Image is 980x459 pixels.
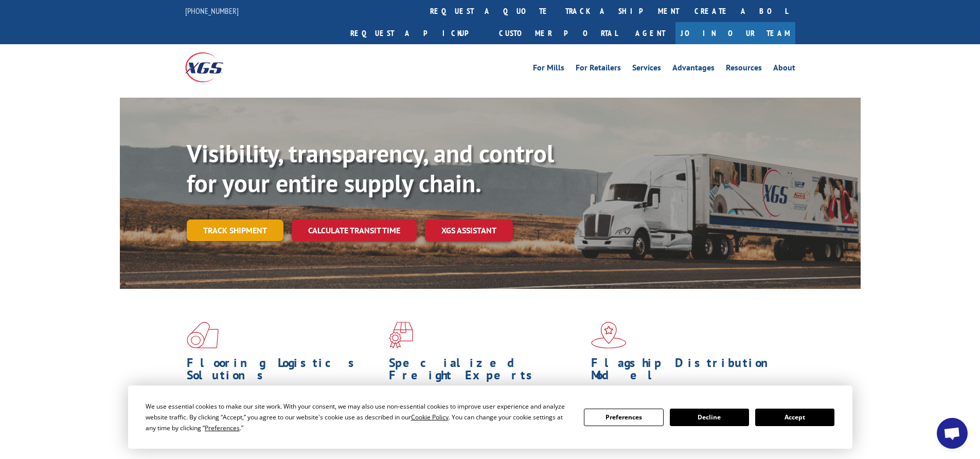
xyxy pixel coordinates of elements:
a: Customer Portal [491,22,625,44]
span: Cookie Policy [411,413,449,421]
a: For Mills [533,64,564,75]
img: xgs-icon-focused-on-flooring-red [389,322,413,348]
a: Advantages [672,64,715,75]
h1: Specialized Freight Experts [389,357,583,387]
a: Join Our Team [675,22,795,44]
img: xgs-icon-total-supply-chain-intelligence-red [187,322,219,348]
a: Calculate transit time [292,219,417,242]
h1: Flooring Logistics Solutions [187,357,381,387]
span: Preferences [205,424,240,432]
a: Resources [726,64,762,75]
a: Services [632,64,661,75]
a: For Retailers [576,64,621,75]
button: Decline [670,409,749,426]
img: xgs-icon-flagship-distribution-model-red [591,322,627,348]
a: [PHONE_NUMBER] [185,6,239,16]
a: Agent [625,22,675,44]
a: About [773,64,795,75]
a: XGS ASSISTANT [425,219,513,242]
button: Preferences [584,409,663,426]
button: Accept [755,409,834,426]
div: Cookie Consent Prompt [128,385,852,449]
a: Track shipment [187,219,283,241]
b: Visibility, transparency, and control for your entire supply chain. [187,137,554,199]
h1: Flagship Distribution Model [591,357,786,387]
a: Request a pickup [343,22,491,44]
div: We use essential cookies to make our site work. With your consent, we may also use non-essential ... [146,401,572,433]
div: Open chat [937,418,968,449]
